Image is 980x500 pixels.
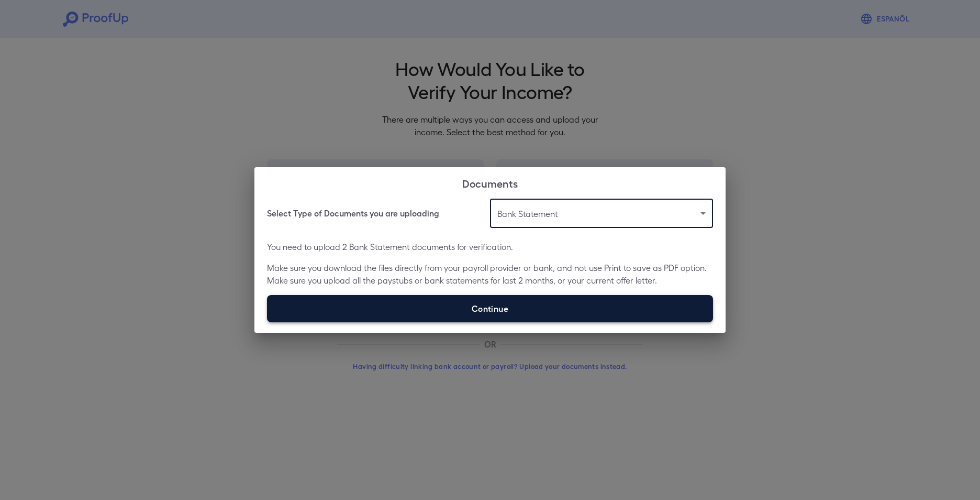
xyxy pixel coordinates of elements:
[254,167,726,199] h2: Documents
[267,262,713,287] p: Make sure you download the files directly from your payroll provider or bank, and not use Print t...
[490,199,713,228] div: Bank Statement
[267,207,439,220] h6: Select Type of Documents you are uploading
[267,295,713,322] label: Continue
[267,241,713,253] p: You need to upload 2 Bank Statement documents for verification.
